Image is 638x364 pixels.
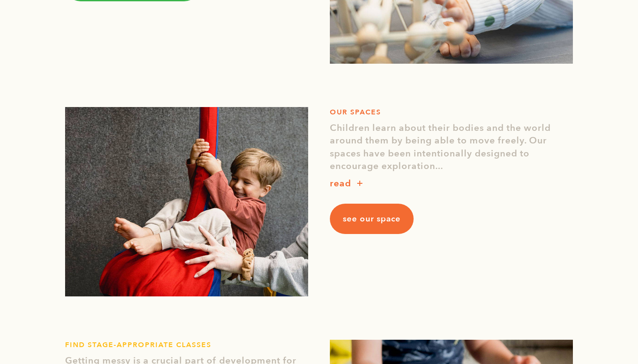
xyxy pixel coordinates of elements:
h1: FIND STAGE-APPROPRIATE CLASSES [65,340,308,350]
p: Children learn about their bodies and the world around them by being able to move freely. Our spa... [330,122,573,173]
p: read [330,177,351,191]
a: see our space [330,204,414,234]
span: see our space [343,213,401,224]
h1: OUR SPACES [330,107,573,117]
